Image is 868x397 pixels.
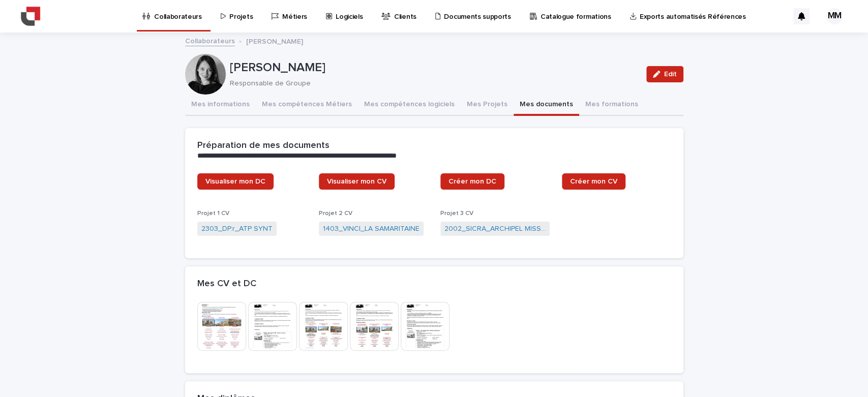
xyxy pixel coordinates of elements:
button: Mes compétences Métiers [256,95,358,116]
p: Responsable de Groupe [230,79,634,88]
span: Visualiser mon CV [327,178,386,185]
a: Créer mon DC [440,173,504,190]
button: Mes informations [185,95,256,116]
a: Visualiser mon CV [319,173,395,190]
p: [PERSON_NAME] [230,60,638,75]
span: Edit [664,71,677,78]
p: [PERSON_NAME] [246,35,303,46]
a: Créer mon CV [562,173,625,190]
span: Visualiser mon DC [205,178,265,185]
img: YiAiwBLRm2aPEWe5IFcA [20,6,41,26]
h2: Préparation de mes documents [197,140,330,151]
button: Mes compétences logiciels [358,95,461,116]
button: Mes documents [514,95,579,116]
a: Visualiser mon DC [197,173,274,190]
button: Mes Projets [461,95,514,116]
h2: Mes CV et DC [197,279,256,290]
a: 2303_DP.r_ATP SYNT [201,224,273,234]
span: Projet 3 CV [440,210,473,217]
a: Collaborateurs [185,35,235,46]
button: Mes formations [579,95,644,116]
span: Projet 1 CV [197,210,229,217]
a: 2002_SICRA_ARCHIPEL MISSION_A2_SYNA [444,224,546,234]
span: Créer mon DC [448,178,496,185]
span: Créer mon CV [570,178,617,185]
a: 1403_VINCI_LA SAMARITAINE [323,224,420,234]
button: Edit [646,66,683,82]
div: MM [826,8,843,24]
span: Projet 2 CV [319,210,352,217]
